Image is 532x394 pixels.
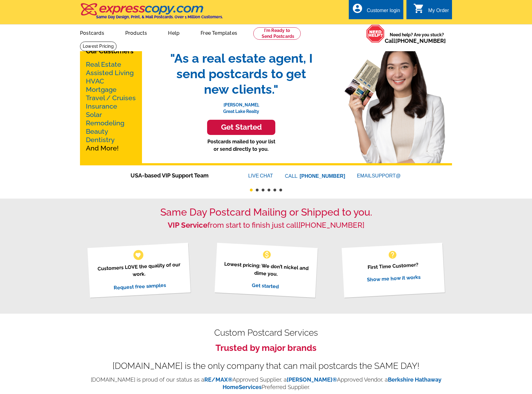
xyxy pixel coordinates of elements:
[86,94,136,102] a: Travel / Cruises
[268,189,270,191] button: 4 of 6
[366,25,385,43] img: help
[86,60,136,152] p: And More!
[428,8,449,16] div: My Order
[248,173,273,178] a: LIVECHAT
[285,172,298,180] font: CALL
[273,189,276,191] button: 5 of 6
[115,25,157,40] a: Products
[70,25,114,40] a: Postcards
[164,97,319,115] p: [PERSON_NAME], Great Lake Realty
[86,128,108,135] a: Beauty
[262,189,264,191] button: 3 of 6
[300,173,345,179] a: [PHONE_NUMBER]
[135,252,141,258] span: favorite
[86,60,121,68] a: Real Estate
[372,172,401,180] font: SUPPORT@
[113,282,166,291] a: Request free samples
[80,221,452,230] h2: from start to finish just call
[250,189,253,191] button: 1 of 6
[86,86,117,93] a: Mortgage
[385,32,449,44] span: Need help? Are you stuck?
[86,77,104,85] a: HVAC
[357,173,401,178] a: EMAILSUPPORT@
[95,261,183,280] p: Customers LOVE the quality of our work.
[385,38,446,44] span: Call
[86,102,117,110] a: Insurance
[349,260,437,272] p: First Time Customer?
[86,111,102,119] a: Solar
[164,120,319,135] a: Get Started
[367,8,400,16] div: Customer login
[158,25,189,40] a: Help
[256,189,259,191] button: 2 of 6
[80,362,452,370] div: [DOMAIN_NAME] is the only company that can mail postcards the SAME DAY!
[352,7,400,15] a: account_circle Customer login
[80,7,223,19] a: Same Day Design, Print, & Mail Postcards. Over 1 Million Customers.
[80,206,452,218] h1: Same Day Postcard Mailing or Shipped to you.
[131,171,230,180] span: USA-based VIP Support Team
[413,3,424,14] i: shopping_cart
[191,25,247,40] a: Free Templates
[80,376,452,391] p: [DOMAIN_NAME] is proud of our status as a Approved Supplier, a Approved Vendor, a Preferred Suppl...
[168,221,207,230] strong: VIP Service
[96,15,223,19] h4: Same Day Design, Print, & Mail Postcards. Over 1 Million Customers.
[251,282,279,289] a: Get started
[287,376,337,383] a: [PERSON_NAME]®
[395,38,446,44] a: [PHONE_NUMBER]
[367,274,421,283] a: Show me how it works
[413,7,449,15] a: shopping_cart My Order
[248,172,260,180] font: LIVE
[86,69,134,77] a: Assisted Living
[299,221,364,230] a: [PHONE_NUMBER]
[222,260,310,280] p: Lowest pricing: We don’t nickel and dime you.
[164,138,319,153] p: Postcards mailed to your list or send directly to you.
[215,123,268,132] h3: Get Started
[279,189,282,191] button: 6 of 6
[80,329,452,337] h2: Custom Postcard Services
[388,250,397,260] span: help
[204,376,233,383] a: RE/MAX®
[262,250,272,260] span: monetization_on
[80,343,452,353] h3: Trusted by major brands
[164,51,319,97] span: "As a real estate agent, I send postcards to get new clients."
[352,3,363,14] i: account_circle
[86,119,124,127] a: Remodeling
[86,136,115,144] a: Dentistry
